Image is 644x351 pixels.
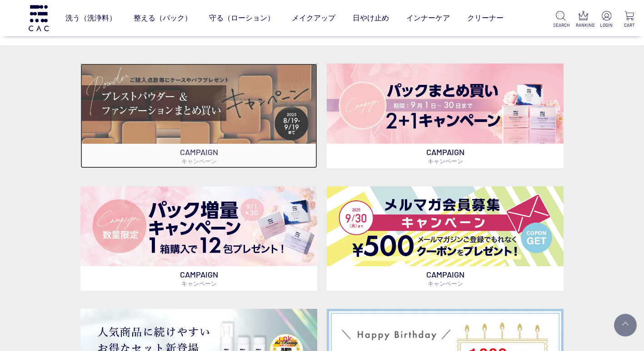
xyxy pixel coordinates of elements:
[327,63,564,168] a: パックキャンペーン2+1 パックキャンペーン2+1 CAMPAIGNキャンペーン
[599,22,614,29] p: LOGIN
[353,5,389,31] a: 日やけ止め
[181,280,217,287] span: キャンペーン
[181,157,217,165] span: キャンペーン
[553,11,568,29] a: SEARCH
[327,266,564,291] p: CAMPAIGN
[553,22,568,29] p: SEARCH
[576,11,590,29] a: RANKING
[80,63,317,144] img: ベースメイクキャンペーン
[134,5,192,31] a: 整える（パック）
[80,144,317,168] p: CAMPAIGN
[80,186,317,291] a: パック増量キャンペーン パック増量キャンペーン CAMPAIGNキャンペーン
[327,186,564,291] a: メルマガ会員募集 メルマガ会員募集 CAMPAIGNキャンペーン
[209,5,275,31] a: 守る（ローション）
[80,63,317,168] a: ベースメイクキャンペーン ベースメイクキャンペーン CAMPAIGNキャンペーン
[292,5,335,31] a: メイクアップ
[80,186,317,267] img: パック増量キャンペーン
[406,5,450,31] a: インナーケア
[27,5,50,31] img: logo
[599,11,614,29] a: LOGIN
[622,11,637,29] a: CART
[428,157,463,165] span: キャンペーン
[576,22,590,29] p: RANKING
[467,5,504,31] a: クリーナー
[327,144,564,168] p: CAMPAIGN
[65,5,116,31] a: 洗う（洗浄料）
[428,280,463,287] span: キャンペーン
[327,186,564,267] img: メルマガ会員募集
[622,22,637,29] p: CART
[327,63,564,144] img: パックキャンペーン2+1
[80,266,317,291] p: CAMPAIGN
